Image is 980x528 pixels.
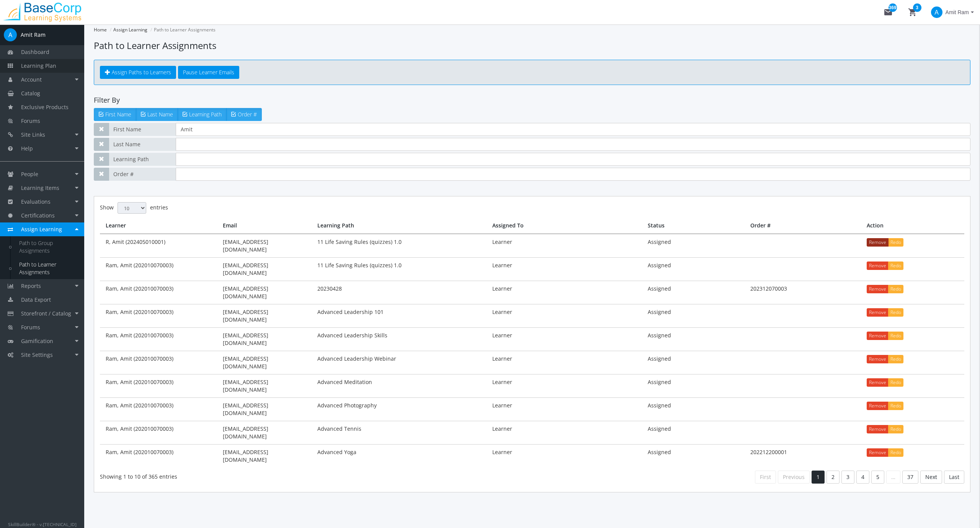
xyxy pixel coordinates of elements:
[888,332,903,340] button: Redo
[21,337,53,345] span: Gamification
[888,262,903,270] button: Redo
[867,238,889,247] button: Remove
[920,471,942,484] a: Next
[642,421,745,444] td: Assigned
[778,471,810,484] a: Previous
[944,471,964,484] a: Last
[755,471,776,484] a: First
[642,374,745,397] td: Assigned
[109,138,176,151] span: Last Name
[931,7,942,18] span: A
[21,296,51,303] span: Data Export
[147,111,173,118] span: Last Name
[867,308,889,317] button: Remove
[21,226,62,233] span: Assign Learning
[487,374,642,397] td: Learner
[888,355,903,363] button: Redo
[487,304,642,327] td: Learner
[312,304,487,327] td: Advanced Leadership 101
[946,5,969,19] span: Amit Ram
[109,123,176,136] span: First Name
[867,262,889,270] button: Remove
[867,402,889,410] button: Remove
[487,397,642,421] td: Learner
[217,281,312,304] td: [EMAIL_ADDRESS][DOMAIN_NAME]
[841,471,854,484] a: 3
[118,202,146,214] select: Showentries
[21,324,40,331] span: Forums
[217,444,312,468] td: [EMAIL_ADDRESS][DOMAIN_NAME]
[886,471,900,484] a: …
[888,285,903,293] button: Redo
[884,8,893,17] mat-icon: mail
[217,234,312,257] td: [EMAIL_ADDRESS][DOMAIN_NAME]
[888,238,903,247] button: Redo
[487,281,642,304] td: Learner
[109,168,176,181] span: Order #
[21,170,38,178] span: People
[487,351,642,374] td: Learner
[217,257,312,281] td: [EMAIL_ADDRESS][DOMAIN_NAME]
[94,96,970,104] h4: Filter By
[149,25,216,35] li: Path to Learner Assignments
[642,257,745,281] td: Assigned
[312,351,487,374] td: Advanced Leadership Webinar
[21,31,46,39] div: Amit Ram
[217,327,312,351] td: [EMAIL_ADDRESS][DOMAIN_NAME]
[21,212,55,219] span: Certifications
[21,62,56,69] span: Learning Plan
[812,471,825,484] a: 1
[238,111,257,118] span: Order #
[100,304,217,327] td: Ram, Amit (202010070003)
[8,521,77,527] small: SkillBuilder® - v.[TECHNICAL_ID]
[867,285,889,293] button: Remove
[100,351,217,374] td: Ram, Amit (202010070003)
[642,327,745,351] td: Assigned
[113,26,147,33] a: Assign Learning
[21,198,51,205] span: Evaluations
[100,257,217,281] td: Ram, Amit (202010070003)
[183,69,234,76] span: Pause Learner Emails
[861,218,964,234] th: Action
[21,184,59,191] span: Learning Items
[100,234,217,257] td: R, Amit (202405010001)
[312,327,487,351] td: Advanced Leadership Skills
[94,39,970,52] h1: Path to Learner Assignments
[908,8,917,17] mat-icon: shopping_cart
[888,425,903,433] button: Redo
[4,28,17,41] span: A
[100,397,217,421] td: Ram, Amit (202010070003)
[867,332,889,340] button: Remove
[312,397,487,421] td: Advanced Photography
[21,48,49,56] span: Dashboard
[312,421,487,444] td: Advanced Tennis
[312,281,487,304] td: 20230428
[178,66,239,79] button: Pause Learner Emails
[109,153,176,166] span: Learning Path
[21,117,40,124] span: Forums
[100,66,176,79] a: Assign Paths to Learners
[642,444,745,468] td: Assigned
[312,374,487,397] td: Advanced Meditation
[487,218,642,234] th: Assigned To
[487,421,642,444] td: Learner
[642,351,745,374] td: Assigned
[217,374,312,397] td: [EMAIL_ADDRESS][DOMAIN_NAME]
[312,257,487,281] td: 11 Life Saving Rules (quizzes) 1.0
[867,378,889,387] button: Remove
[312,234,487,257] td: 11 Life Saving Rules (quizzes) 1.0
[11,258,84,279] a: Path to Learner Assignments
[888,308,903,317] button: Redo
[100,470,526,481] div: Showing 1 to 10 of 365 entries
[217,397,312,421] td: [EMAIL_ADDRESS][DOMAIN_NAME]
[21,90,40,97] span: Catalog
[21,103,69,111] span: Exclusive Products
[867,355,889,363] button: Remove
[21,131,45,138] span: Site Links
[105,111,131,118] span: First Name
[642,234,745,257] td: Assigned
[312,218,487,234] th: Learning Path
[217,304,312,327] td: [EMAIL_ADDRESS][DOMAIN_NAME]
[888,448,903,457] button: Redo
[217,218,312,234] th: Email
